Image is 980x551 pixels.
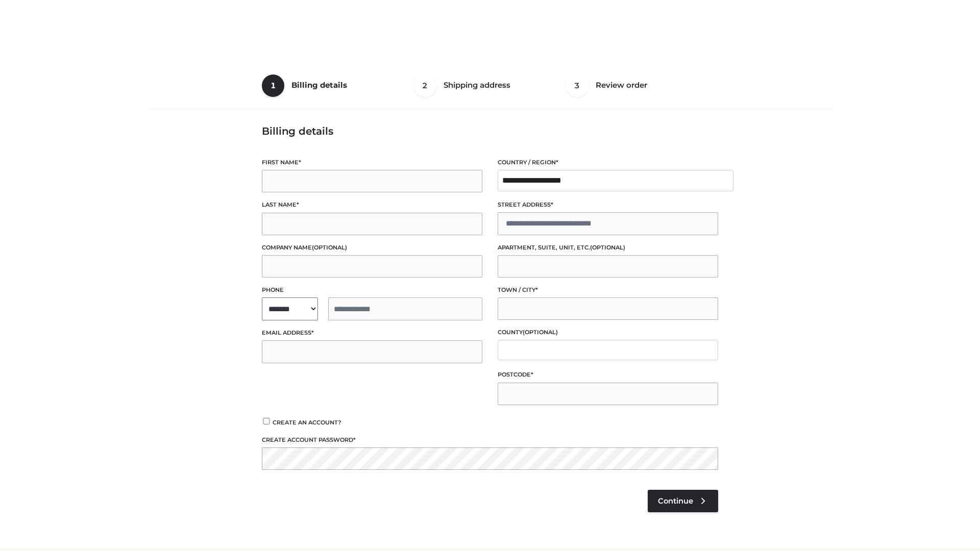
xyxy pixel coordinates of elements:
span: Create an account? [273,419,341,426]
label: Street address [498,200,718,210]
label: Town / City [498,285,718,295]
span: Billing details [291,80,347,90]
label: Phone [262,285,482,295]
span: 1 [262,74,284,97]
span: Review order [596,80,647,90]
input: Create an account? [262,418,271,424]
span: 3 [566,74,589,97]
label: Company name [262,243,482,253]
a: Continue [648,490,718,512]
label: First name [262,158,482,167]
label: Apartment, suite, unit, etc. [498,243,718,253]
label: Country / Region [498,158,718,167]
span: (optional) [590,244,625,251]
label: Last name [262,200,482,210]
span: Continue [658,496,693,506]
label: Create account password [262,435,718,445]
span: Shipping address [444,80,510,90]
label: County [498,328,718,337]
label: Postcode [498,370,718,380]
label: Email address [262,328,482,338]
span: 2 [414,74,436,97]
h3: Billing details [262,125,718,137]
span: (optional) [312,244,347,251]
span: (optional) [523,329,558,336]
